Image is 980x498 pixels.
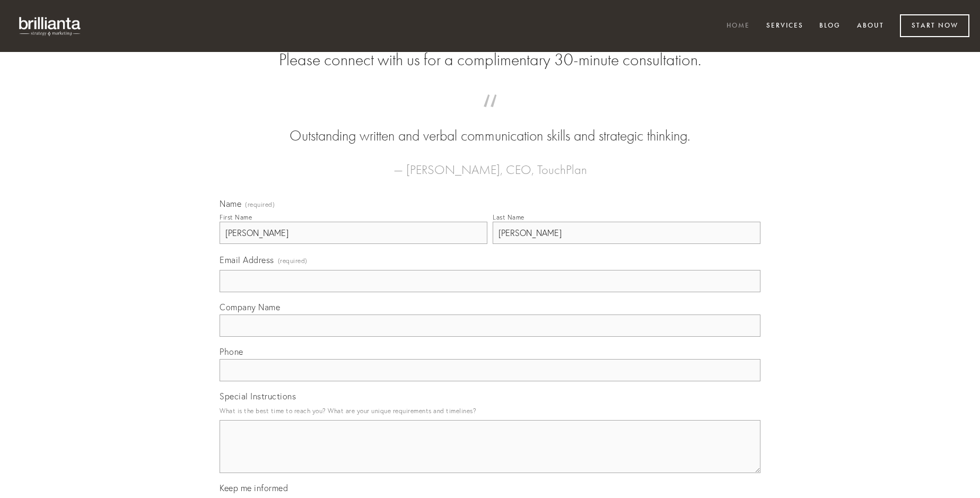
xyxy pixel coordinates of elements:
[220,483,288,493] span: Keep me informed
[237,105,743,126] span: “
[493,213,524,221] div: Last Name
[220,391,296,401] span: Special Instructions
[245,202,275,208] span: (required)
[220,50,760,70] h2: Please connect with us for a complimentary 30-minute consultation.
[237,146,743,180] figcaption: — [PERSON_NAME], CEO, TouchPlan
[812,18,847,35] a: Blog
[11,11,90,41] img: brillianta - research, strategy, marketing
[850,18,891,35] a: About
[220,346,243,357] span: Phone
[278,254,308,268] span: (required)
[220,404,760,418] p: What is the best time to reach you? What are your unique requirements and timelines?
[237,105,743,146] blockquote: Outstanding written and verbal communication skills and strategic thinking.
[720,18,757,35] a: Home
[220,198,241,209] span: Name
[220,213,252,221] div: First Name
[220,255,274,265] span: Email Address
[900,14,969,37] a: Start Now
[220,302,280,312] span: Company Name
[759,18,810,35] a: Services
